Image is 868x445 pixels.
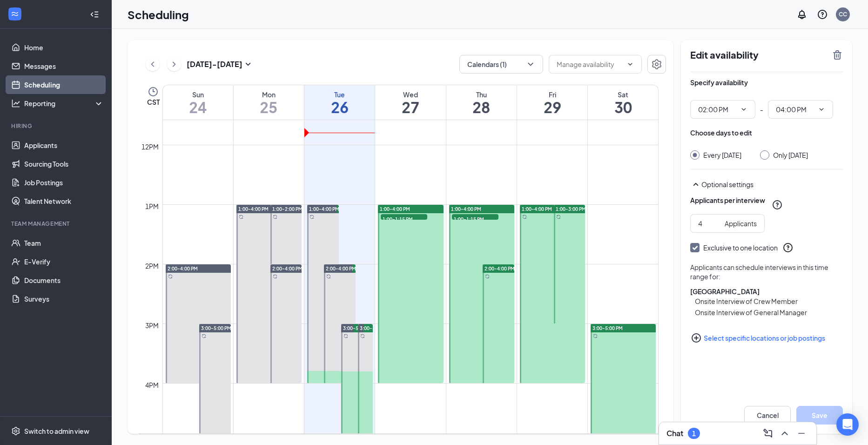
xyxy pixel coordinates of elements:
svg: ChevronDown [626,61,634,68]
svg: Sync [326,274,331,279]
a: Sourcing Tools [24,155,104,173]
div: Applicants can schedule interviews in this time range for: [690,263,843,281]
a: August 30, 2025 [588,85,658,120]
div: Sat [588,90,658,99]
div: Sun [163,90,233,99]
a: August 29, 2025 [517,85,587,120]
a: Applicants [24,136,104,155]
div: Mon [234,90,304,99]
span: 3:00-5:00 PM [360,325,390,331]
svg: Sync [239,215,243,219]
button: Save [796,406,843,425]
button: Select specific locations or job postingsPlusCircle [690,329,843,347]
span: 1:00-4:00 PM [238,206,269,212]
h3: Chat [666,428,683,438]
h1: Scheduling [128,7,189,22]
span: 1:00-4:00 PM [451,206,481,212]
div: Open Intercom Messenger [836,413,859,436]
a: Talent Network [24,192,104,210]
a: Messages [24,57,104,75]
span: 1:00-4:00 PM [380,206,410,212]
h1: 27 [375,99,445,115]
div: - [690,100,843,119]
svg: Clock [148,86,159,97]
h1: 28 [446,99,517,115]
span: 1:00-1:15 PM [381,214,427,223]
span: 1:00-3:00 PM [556,206,586,212]
h1: 24 [163,99,233,115]
svg: Sync [343,334,348,338]
span: 2:00-4:00 PM [326,265,356,272]
div: Choose days to edit [690,128,752,137]
div: Thu [446,90,517,99]
a: Home [24,38,104,57]
div: Optional settings [690,179,843,190]
span: CST [147,97,160,107]
svg: Minimize [796,428,807,439]
button: Settings [647,55,666,74]
svg: Collapse [90,10,99,19]
a: E-Verify [24,252,104,271]
div: CC [839,10,847,18]
span: 3:00-5:00 PM [343,325,373,331]
div: 1pm [143,201,161,211]
span: 1:00-1:15 PM [452,214,498,223]
span: 1:00-2:00 PM [272,206,303,212]
svg: Sync [522,215,527,219]
svg: Settings [651,59,662,70]
span: 1:00-4:00 PM [309,206,339,212]
button: ComposeMessage [760,426,775,441]
svg: Analysis [11,99,20,108]
button: ChevronUp [777,426,792,441]
button: Calendars (1)ChevronDown [459,55,543,74]
svg: SmallChevronDown [242,59,254,70]
button: ChevronRight [167,57,181,71]
h2: Edit availability [690,49,826,61]
div: Switch to admin view [24,426,89,436]
a: Job Postings [24,173,104,192]
div: Wed [375,90,445,99]
div: Reporting [24,99,104,108]
svg: Sync [168,274,173,279]
svg: QuestionInfo [782,242,794,253]
svg: Sync [485,274,490,279]
svg: Sync [556,215,561,219]
svg: Sync [360,334,365,338]
svg: QuestionInfo [772,199,783,210]
button: ChevronLeft [146,57,160,71]
div: Every [DATE] [703,150,741,160]
span: 2:00-4:00 PM [168,265,198,272]
span: Onsite Interview of General Manager [695,307,843,317]
span: Onsite Interview of Crew Member [695,296,843,306]
svg: Settings [11,426,20,436]
svg: Sync [202,334,206,338]
svg: QuestionInfo [817,9,828,20]
svg: ChevronDown [740,106,747,113]
div: Applicants [725,218,757,229]
h1: 26 [304,99,375,115]
span: 1:00-4:00 PM [522,206,552,212]
div: Team Management [11,220,102,228]
a: August 24, 2025 [163,85,233,120]
a: August 25, 2025 [234,85,304,120]
div: 3pm [143,320,161,330]
a: Scheduling [24,75,104,94]
div: 2pm [143,261,161,271]
input: Manage availability [557,59,623,69]
svg: WorkstreamLogo [10,9,20,19]
div: 1 [692,430,696,438]
div: Fri [517,90,587,99]
span: 3:00-5:00 PM [201,325,231,331]
svg: ChevronLeft [148,59,157,70]
svg: ChevronDown [818,106,825,113]
a: August 26, 2025 [304,85,375,120]
a: August 28, 2025 [446,85,517,120]
h1: 30 [588,99,658,115]
h3: [DATE] - [DATE] [187,59,242,69]
svg: Sync [593,334,598,338]
div: Specify availability [690,78,748,87]
div: Exclusive to one location [703,243,778,252]
svg: Sync [273,215,277,219]
a: Surveys [24,290,104,308]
